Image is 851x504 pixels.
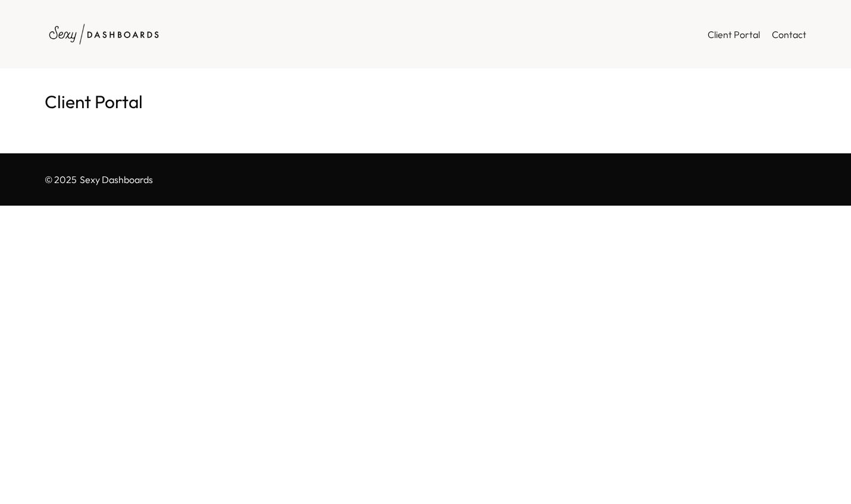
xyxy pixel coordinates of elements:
a: Client Portal [708,26,760,43]
a: Contact [772,26,806,43]
p: Sexy Dashboards [80,175,153,185]
nav: Header Menu [708,26,806,43]
img: Sexy Dashboards [45,18,164,51]
span: Contact [772,29,806,40]
p: © 2025 [45,171,77,188]
h1: Client Portal [45,92,806,112]
span: Client Portal [708,29,760,40]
